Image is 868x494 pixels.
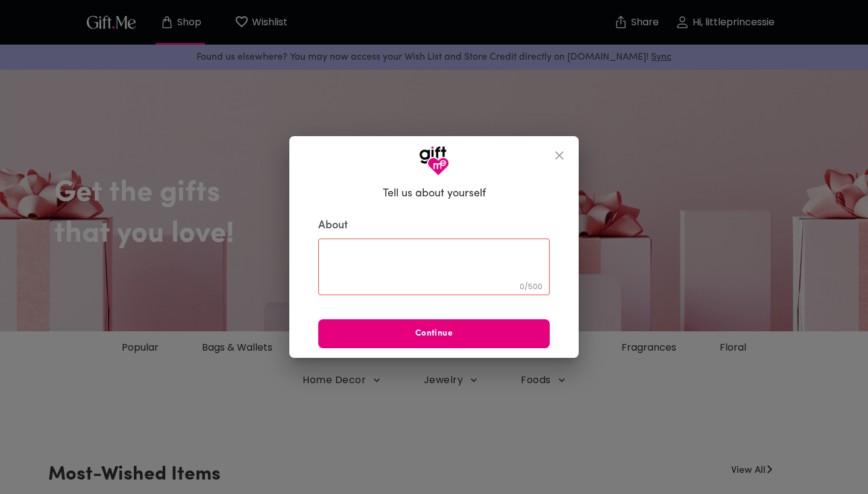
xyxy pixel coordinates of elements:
[520,281,542,292] span: 0 / 500
[383,187,486,201] h6: Tell us about yourself
[318,319,550,348] button: Continue
[318,327,550,340] span: Continue
[318,219,550,233] label: About
[545,141,574,170] button: close
[419,146,449,176] img: GiftMe Logo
